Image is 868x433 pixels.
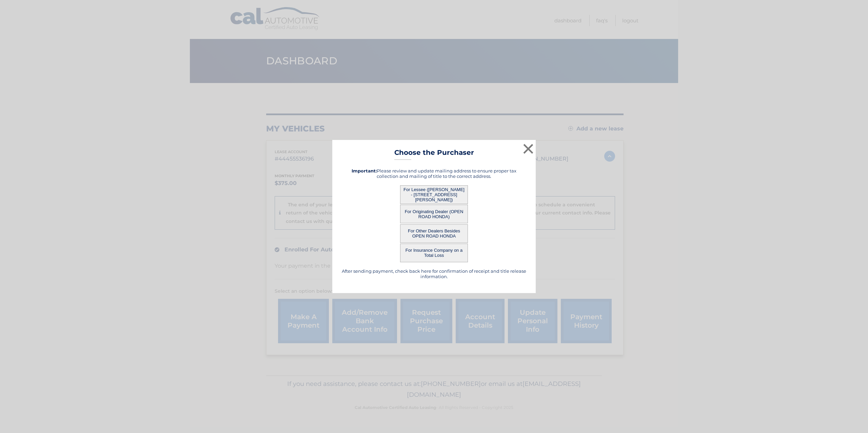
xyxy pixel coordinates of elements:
[341,168,527,179] h5: Please review and update mailing address to ensure proper tax collection and mailing of title to ...
[341,268,527,279] h5: After sending payment, check back here for confirmation of receipt and title release information.
[400,224,468,243] button: For Other Dealers Besides OPEN ROAD HONDA
[400,244,468,262] button: For Insurance Company on a Total Loss
[394,148,474,160] h3: Choose the Purchaser
[400,205,468,223] button: For Originating Dealer (OPEN ROAD HONDA)
[400,185,468,204] button: For Lessee ([PERSON_NAME] - [STREET_ADDRESS][PERSON_NAME])
[521,142,535,156] button: ×
[352,168,377,173] strong: Important:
